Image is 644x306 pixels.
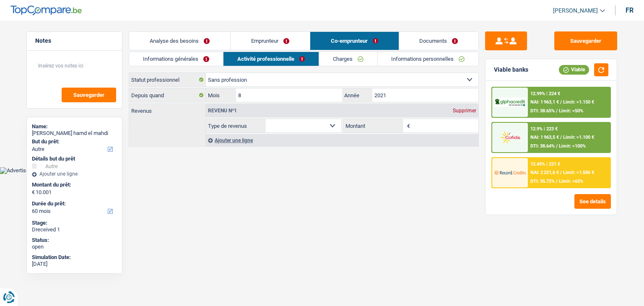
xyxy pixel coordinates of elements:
[206,134,478,146] div: Ajouter une ligne
[378,52,479,66] a: Informations personnelles
[560,99,562,105] span: /
[236,88,342,102] input: MM
[32,171,117,177] div: Ajouter une ligne
[563,99,594,105] span: Limit: >1.150 €
[574,194,611,209] button: See details
[32,261,117,267] div: [DATE]
[494,66,528,73] div: Viable banks
[494,165,525,180] img: Record Credits
[372,88,478,102] input: AAAA
[343,119,403,132] label: Montant
[559,143,586,149] span: Limit: <100%
[559,65,589,74] div: Viable
[32,237,117,244] div: Status:
[556,143,558,149] span: /
[530,99,559,105] span: NAI: 1 963,1 €
[530,126,558,132] div: 12.9% | 223 €
[530,143,555,149] span: DTI: 38.64%
[554,31,617,50] button: Sauvegarder
[10,5,82,16] img: TopCompare Logo
[553,7,598,14] span: [PERSON_NAME]
[32,200,115,207] label: Durée du prêt:
[530,91,560,96] div: 12.99% | 224 €
[129,104,205,114] label: Revenus
[310,32,399,50] a: Co-emprunteur
[530,108,555,114] span: DTI: 38.65%
[563,170,594,175] span: Limit: >1.506 €
[32,138,115,145] label: But du prêt:
[62,88,116,102] button: Sauvegarder
[556,108,558,114] span: /
[32,123,117,130] div: Name:
[231,32,310,50] a: Emprunteur
[530,170,559,175] span: NAI: 2 221,6 €
[32,130,117,137] div: [PERSON_NAME] hamd el mahdi
[546,4,605,18] a: [PERSON_NAME]
[559,108,583,114] span: Limit: <50%
[223,52,319,66] a: Activité professionnelle
[494,130,525,145] img: Cofidis
[32,254,117,261] div: Simulation Date:
[530,135,559,140] span: NAI: 1 963,5 €
[556,179,558,184] span: /
[129,52,223,66] a: Informations générales
[32,220,117,226] div: Stage:
[206,108,239,113] div: Revenu nº1
[206,119,265,132] label: Type de revenus
[35,37,114,44] h5: Notes
[32,189,35,196] span: €
[559,179,583,184] span: Limit: <65%
[32,226,117,233] div: Dreceived 1
[32,182,115,188] label: Montant du prêt:
[32,156,117,162] div: Détails but du prêt
[530,179,555,184] span: DTI: 35.72%
[626,6,634,14] div: fr
[399,32,479,50] a: Documents
[73,92,104,98] span: Sauvegarder
[129,73,206,86] label: Statut professionnel
[563,135,594,140] span: Limit: >1.100 €
[206,88,236,102] label: Mois
[342,88,372,102] label: Année
[32,244,117,250] div: open
[560,170,562,175] span: /
[129,32,230,50] a: Analyse des besoins
[530,161,560,167] div: 12.45% | 221 €
[319,52,377,66] a: Charges
[403,119,412,132] span: €
[451,108,478,113] div: Supprimer
[560,135,562,140] span: /
[129,88,206,102] label: Depuis quand
[494,98,525,107] img: AlphaCredit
